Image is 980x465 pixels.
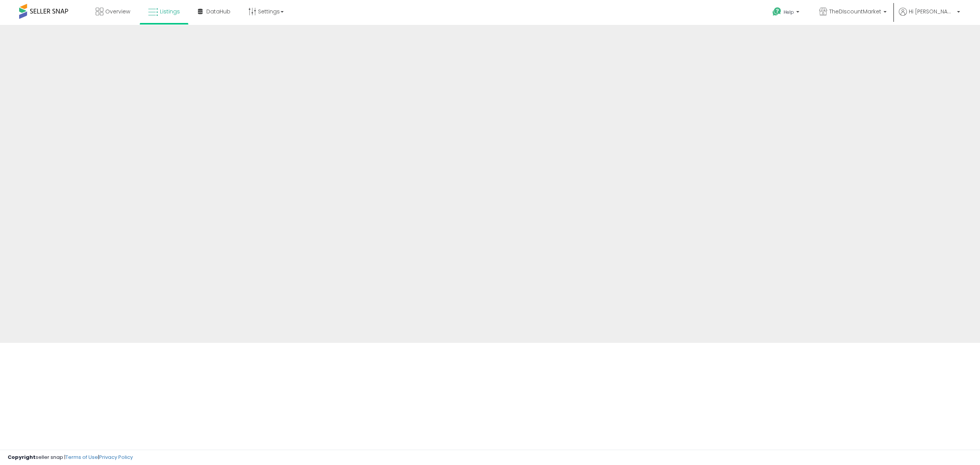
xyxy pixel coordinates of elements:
span: Listings [160,8,180,15]
span: Overview [105,8,130,15]
a: Hi [PERSON_NAME] [899,8,960,25]
span: Hi [PERSON_NAME] [909,8,955,15]
i: Get Help [772,7,782,16]
span: Help [784,9,794,15]
span: TheDIscountMarket [829,8,881,15]
span: DataHub [206,8,230,15]
a: Help [766,1,807,25]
